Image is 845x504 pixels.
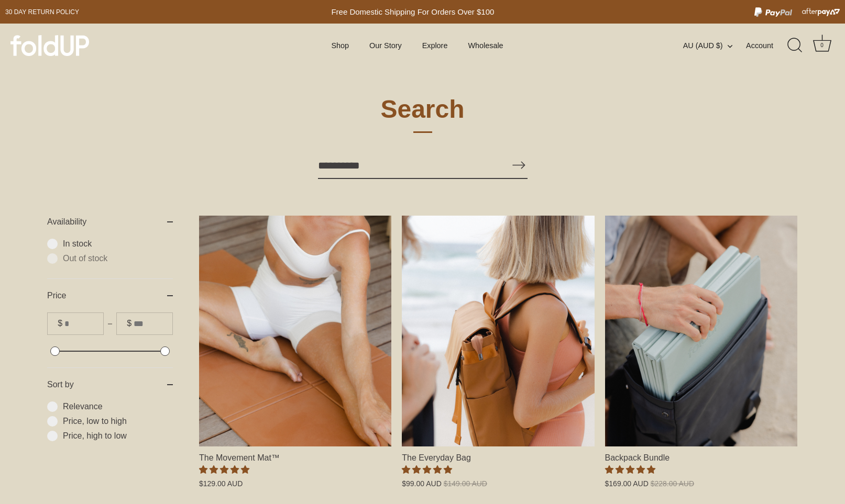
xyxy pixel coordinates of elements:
[402,479,442,488] span: $99.00 AUD
[47,368,173,401] summary: Sort by
[305,36,529,55] div: Primary navigation
[5,6,79,18] a: 30 day Return policy
[134,313,172,334] input: To
[402,216,594,446] a: The Everyday Bag
[63,239,173,249] span: In stock
[508,151,531,178] button: Search
[63,253,173,264] span: Out of stock
[402,465,452,474] span: 4.97 stars
[784,34,807,57] a: Search
[402,446,594,464] span: The Everyday Bag
[58,318,62,328] span: $
[199,446,391,464] span: The Movement Mat™
[413,36,456,55] a: Explore
[318,152,528,179] input: Search
[402,446,594,488] a: The Everyday Bag 4.97 stars $99.00 AUD $149.00 AUD
[63,416,173,427] span: Price, low to high
[127,318,131,328] span: $
[459,36,512,55] a: Wholesale
[199,446,391,488] a: The Movement Mat™ 4.86 stars $129.00 AUD
[47,279,173,312] summary: Price
[64,313,103,334] input: From
[63,401,173,412] span: Relevance
[360,36,411,55] a: Our Story
[651,479,694,488] span: $228.00 AUD
[322,36,358,55] a: Shop
[817,40,827,51] div: 0
[605,216,797,446] a: Backpack Bundle
[444,479,487,488] span: $149.00 AUD
[199,216,391,446] a: The Movement Mat™
[199,465,249,474] span: 4.86 stars
[810,34,833,57] a: Cart
[605,446,797,488] a: Backpack Bundle 5.00 stars $169.00 AUD $228.00 AUD
[605,465,655,474] span: 5.00 stars
[683,41,744,50] button: AU (AUD $)
[199,479,243,488] span: $129.00 AUD
[247,94,598,133] h1: Search
[605,446,797,464] span: Backpack Bundle
[63,431,173,441] span: Price, high to low
[746,39,792,52] a: Account
[47,205,173,239] summary: Availability
[605,479,649,488] span: $169.00 AUD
